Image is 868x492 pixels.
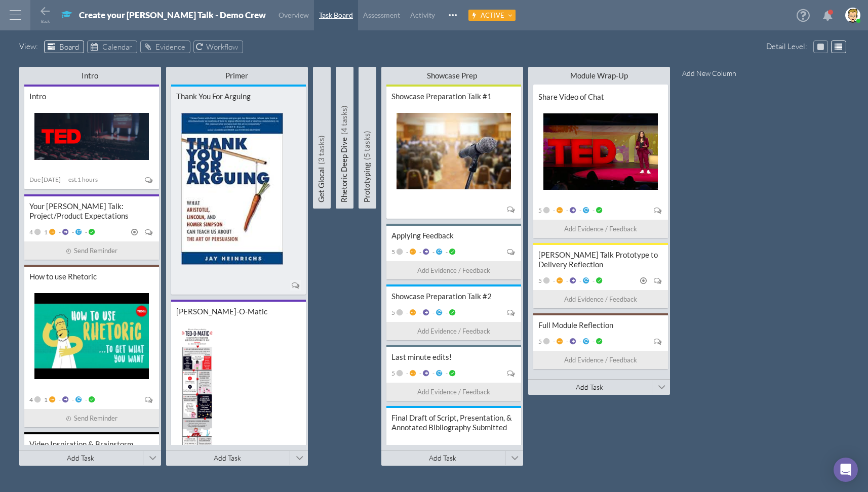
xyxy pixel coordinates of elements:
span: (5 tasks) [362,131,371,160]
button: Add New Column [670,64,748,83]
span: Add Task [67,454,94,462]
a: Board [44,40,84,53]
div: Showcase Preparation Talk #2 [391,292,516,301]
span: - [565,207,568,214]
img: summary thumbnail [397,113,511,189]
div: Due [DATE] [29,175,68,184]
span: Assessment [363,11,400,19]
button: Add Task [166,450,289,466]
div: Thank You For Arguing [176,92,301,101]
span: - [551,207,555,214]
span: Add Evidence / Feedback [564,294,637,305]
h5: Prototyping [358,76,376,202]
span: Workflow [206,42,238,52]
button: Back [39,6,51,22]
div: Intro [48,71,133,80]
span: - [444,370,448,377]
span: - [70,228,74,236]
span: 5 [391,370,395,377]
div: Video Inspiration & Brainstorm [29,439,154,449]
span: Back [41,19,50,24]
span: - [57,396,61,403]
span: Active [481,11,504,19]
button: Add Task [19,450,142,466]
h5: Rhetoric Deep Dive [335,76,353,202]
div: Create your TED Talk - Demo Crew [79,10,266,23]
span: - [431,309,435,316]
img: summary thumbnail [34,293,149,379]
span: - [444,248,448,256]
span: Board [59,42,79,52]
span: 5 [391,248,395,256]
span: 5 [391,309,395,316]
span: - [405,309,408,316]
span: View : [19,40,41,53]
span: Add Evidence / Feedback [564,224,637,234]
span: - [591,277,595,284]
span: - [70,396,74,403]
span: - [57,228,61,236]
h5: Get Glocal [312,76,330,202]
span: Detail Level : [766,40,810,53]
img: summary thumbnail [543,113,658,190]
div: [PERSON_NAME]-O-Matic [176,307,301,316]
span: - [418,309,421,316]
span: - [84,228,87,236]
span: Send Reminder [74,413,117,424]
div: [PERSON_NAME] Talk Prototype to Delivery Reflection [538,250,663,269]
span: Add Evidence / Feedback [417,326,490,337]
span: Activity [410,11,435,19]
span: - [578,338,581,345]
span: Add Task [429,454,456,462]
span: - [84,396,87,403]
span: 5 [538,277,542,284]
div: How to use Rhetoric [29,272,154,281]
img: summary thumbnail [181,113,283,265]
span: Add Evidence / Feedback [564,355,637,365]
span: 4 [29,396,33,403]
span: - [591,207,595,214]
span: 1 [43,228,48,236]
div: Share Video of Chat [538,92,663,102]
span: - [591,338,595,345]
div: Final Draft of Script, Presentation, & Annotated Bibliography Submitted [391,413,516,432]
a: Evidence [140,40,190,53]
span: 4 [29,228,33,236]
span: - [565,277,568,284]
span: Overview [279,11,309,19]
button: Active [468,10,516,21]
span: Add Task [576,383,603,391]
img: summary thumbnail [181,328,213,480]
span: (4 tasks) [339,105,348,135]
div: Showcase Preparation Talk #1 [391,92,516,101]
span: 5 [538,338,542,345]
span: Calendar [102,42,132,52]
span: Task Board [319,11,353,19]
span: - [431,370,435,377]
div: Open Intercom Messenger [834,458,858,482]
button: Add Task [381,450,504,466]
span: - [418,248,421,256]
span: - [418,370,421,377]
span: - [551,338,555,345]
div: Create your [PERSON_NAME] Talk - Demo Crew [79,10,266,20]
span: Add Evidence / Feedback [417,265,490,276]
div: Applying Feedback [391,231,516,240]
span: - [444,309,448,316]
span: - [405,248,408,256]
img: summary thumbnail [34,113,149,160]
div: est. 1 hours [68,175,98,184]
span: 5 [538,207,542,214]
span: Add Task [214,454,241,462]
span: - [565,338,568,345]
a: Calendar [87,40,137,53]
a: Workflow [193,40,243,53]
div: Showcase Prep [410,71,495,80]
button: Add Task [528,380,651,395]
img: image [845,8,860,23]
span: 1 [43,396,48,403]
div: Last minute edits! [391,352,516,362]
span: - [551,277,555,284]
span: Send Reminder [74,245,117,256]
span: - [578,207,581,214]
